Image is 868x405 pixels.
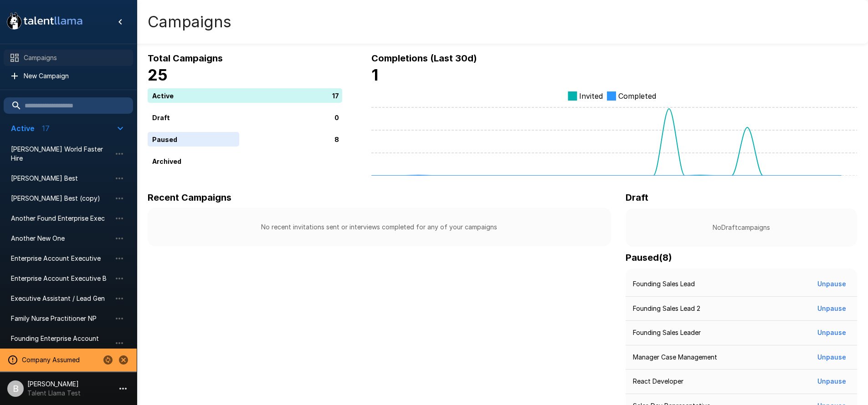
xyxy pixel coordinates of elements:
[814,349,850,366] button: Unpause
[148,192,231,203] b: Recent Campaigns
[148,66,168,84] b: 25
[371,53,477,64] b: Completions (Last 30d)
[148,53,223,64] b: Total Campaigns
[148,12,231,31] h4: Campaigns
[633,328,701,337] p: Founding Sales Leader
[633,377,683,386] p: React Developer
[814,276,850,293] button: Unpause
[640,223,842,232] p: No Draft campaigns
[814,373,850,390] button: Unpause
[633,304,700,313] p: Founding Sales Lead 2
[633,279,695,289] p: Founding Sales Lead
[334,112,339,122] p: 0
[371,66,378,84] b: 1
[633,353,717,362] p: Manager Case Management
[334,134,339,144] p: 8
[626,192,648,203] b: Draft
[332,91,339,100] p: 17
[814,324,850,341] button: Unpause
[162,223,596,232] p: No recent invitations sent or interviews completed for any of your campaigns
[626,252,672,263] b: Paused ( 8 )
[814,300,850,317] button: Unpause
